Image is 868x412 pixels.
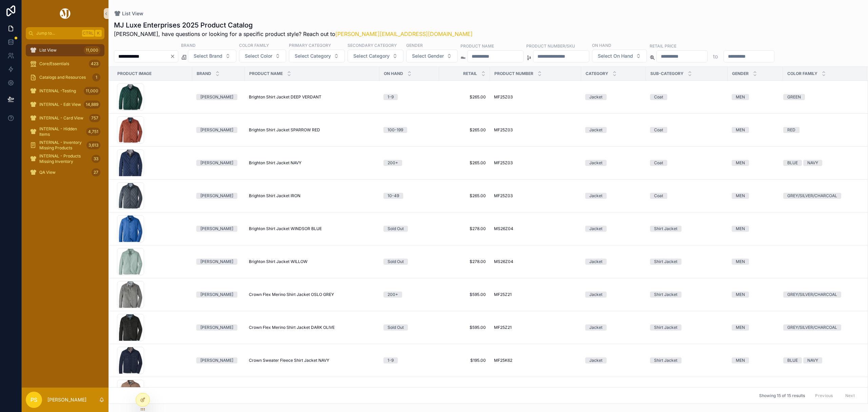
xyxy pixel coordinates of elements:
[353,53,390,59] span: Select Category
[196,127,241,133] a: [PERSON_NAME]
[196,94,241,100] a: [PERSON_NAME]
[783,324,859,331] a: GREY/SILVER/CHARCOAL
[732,292,779,298] a: MEN
[388,324,404,331] div: Sold Out
[736,324,745,331] div: MEN
[585,193,642,199] a: Jacket
[406,42,423,48] label: Gender
[412,53,444,59] span: Select Gender
[96,31,101,36] span: K
[249,127,320,133] span: Brighton Shirt Jacket SPARROW RED
[39,88,76,94] span: INTERNAL -Testing
[249,259,375,264] a: Brighton Shirt Jacket WILLOW
[188,50,236,62] button: Select Button
[26,126,104,138] a: INTERNAL - Hidden Items4,751
[494,325,512,330] span: MF25Z21
[807,357,818,363] div: NAVY
[736,259,745,265] div: MEN
[245,53,272,59] span: Select Color
[494,127,577,133] a: MF25Z03
[249,160,375,166] a: Brighton Shirt Jacket NAVY
[585,94,642,100] a: Jacket
[84,87,100,95] div: 11,000
[650,292,724,298] a: Shirt Jacket
[783,292,859,298] a: GREY/SILVER/CHARCOAL
[383,357,435,363] a: 1-9
[494,358,577,363] a: MF25K62
[26,27,104,39] button: Jump to...CtrlK
[92,168,100,176] div: 27
[494,127,513,133] span: MF25Z03
[494,325,577,330] a: MF25Z21
[443,292,486,297] span: $595.00
[31,396,37,404] span: PS
[114,30,473,38] span: [PERSON_NAME], have questions or looking for a specific product style? Reach out to
[26,58,104,70] a: Core/Essentials423
[787,160,798,166] div: BLUE
[494,292,577,297] a: MF25Z21
[783,160,859,166] a: BLUENAVY
[732,259,779,265] a: MEN
[89,60,100,68] div: 423
[732,324,779,331] a: MEN
[92,73,100,81] div: 1
[654,292,677,298] div: Shirt Jacket
[196,160,241,166] a: [PERSON_NAME]
[47,396,86,403] p: [PERSON_NAME]
[39,140,84,151] span: INTERNAL - Inventory Missing Products
[736,160,745,166] div: MEN
[443,325,486,330] a: $595.00
[787,71,817,76] span: Color Family
[26,44,104,56] a: List View11,000
[249,325,335,330] span: Crown Flex Merino Shirt Jacket DARK OLIVE
[200,226,233,232] div: [PERSON_NAME]
[654,324,677,331] div: Shirt Jacket
[249,94,375,100] a: Brighton Shirt Jacket DEEP VERDANT
[348,42,397,48] label: Secondary Category
[36,31,79,36] span: Jump to...
[494,292,512,297] span: MF25Z21
[494,94,577,100] a: MF25Z03
[650,357,724,363] a: Shirt Jacket
[383,160,435,166] a: 200+
[589,292,603,298] div: Jacket
[783,193,859,199] a: GREY/SILVER/CHARCOAL
[783,94,859,100] a: GREEN
[196,357,241,363] a: [PERSON_NAME]
[650,94,724,100] a: Coat
[117,71,152,76] span: Product Image
[200,193,233,199] div: [PERSON_NAME]
[86,141,100,149] div: 3,613
[443,259,486,264] span: $278.00
[249,259,308,264] span: Brighton Shirt Jacket WILLOW
[654,193,663,199] div: Coat
[732,357,779,363] a: MEN
[736,226,745,232] div: MEN
[463,71,477,76] span: Retail
[589,193,603,199] div: Jacket
[249,226,375,231] a: Brighton Shirt Jacket WINDSOR BLUE
[736,193,745,199] div: MEN
[39,102,81,107] span: INTERNAL - Edit View
[650,127,724,133] a: Coat
[759,393,805,398] span: Showing 15 of 15 results
[249,193,300,199] span: Brighton Shirt Jacket IRON
[335,31,473,37] a: [PERSON_NAME][EMAIL_ADDRESS][DOMAIN_NAME]
[388,160,398,166] div: 200+
[650,259,724,265] a: Shirt Jacket
[494,226,513,231] span: MS26Z04
[736,357,745,363] div: MEN
[26,71,104,83] a: Catalogs and Resources1
[84,46,100,54] div: 11,000
[787,292,837,298] div: GREY/SILVER/CHARCOAL
[249,193,375,199] a: Brighton Shirt Jacket IRON
[585,357,642,363] a: Jacket
[200,357,233,363] div: [PERSON_NAME]
[170,54,178,59] button: Clear
[26,85,104,97] a: INTERNAL -Testing11,000
[494,259,513,264] span: MS26Z04
[249,160,301,166] span: Brighton Shirt Jacket NAVY
[654,259,677,265] div: Shirt Jacket
[732,94,779,100] a: MEN
[585,259,642,265] a: Jacket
